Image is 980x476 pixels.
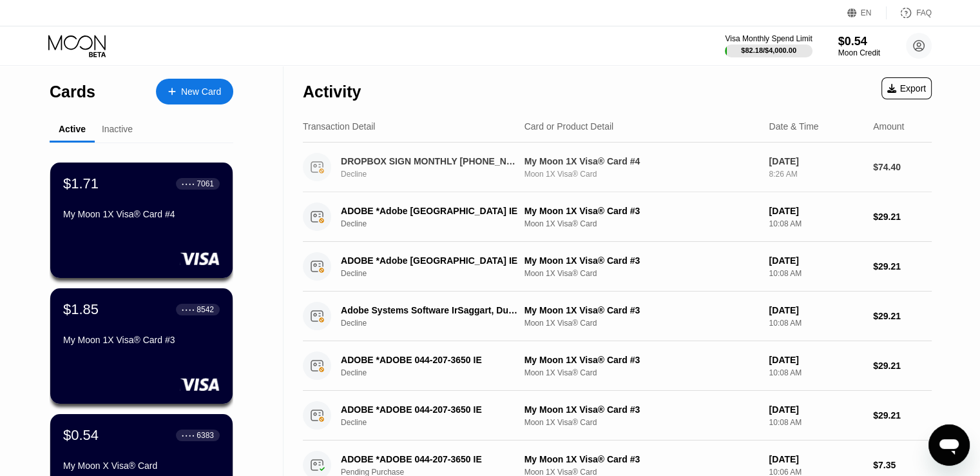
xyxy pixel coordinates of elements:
[769,170,863,179] div: 8:26 AM
[769,454,863,464] div: [DATE]
[873,361,932,371] div: $29.21
[341,418,531,427] div: Decline
[341,355,517,365] div: ADOBE *ADOBE 044-207-3650 IE
[341,156,517,166] div: DROPBOX SIGN MONTHLY [PHONE_NUMBER] US
[303,192,932,242] div: ADOBE *Adobe [GEOGRAPHIC_DATA] IEDeclineMy Moon 1X Visa® Card #3Moon 1X Visa® Card[DATE]10:08 AM$...
[741,46,796,54] div: $82.18 / $4,000.00
[341,454,517,464] div: ADOBE *ADOBE 044-207-3650 IE
[341,404,517,415] div: ADOBE *ADOBE 044-207-3650 IE
[524,255,759,266] div: My Moon 1X Visa® Card #3
[303,341,932,391] div: ADOBE *ADOBE 044-207-3650 IEDeclineMy Moon 1X Visa® Card #3Moon 1X Visa® Card[DATE]10:08 AM$29.21
[524,418,759,427] div: Moon 1X Visa® Card
[303,83,361,101] div: Activity
[524,355,759,365] div: My Moon 1X Visa® Card #3
[303,242,932,292] div: ADOBE *Adobe [GEOGRAPHIC_DATA] IEDeclineMy Moon 1X Visa® Card #3Moon 1X Visa® Card[DATE]10:08 AM$...
[838,48,880,57] div: Moon Credit
[63,301,99,318] div: $1.85
[838,35,880,48] div: $0.54
[59,124,86,134] div: Active
[769,156,863,166] div: [DATE]
[63,427,99,444] div: $0.54
[524,269,759,278] div: Moon 1X Visa® Card
[181,86,221,97] div: New Card
[524,219,759,228] div: Moon 1X Visa® Card
[873,410,932,421] div: $29.21
[524,368,759,377] div: Moon 1X Visa® Card
[524,404,759,415] div: My Moon 1X Visa® Card #3
[182,182,195,186] div: ● ● ● ●
[341,368,531,377] div: Decline
[182,308,195,312] div: ● ● ● ●
[861,8,872,17] div: EN
[916,8,932,17] div: FAQ
[873,212,932,222] div: $29.21
[725,34,812,57] div: Visa Monthly Spend Limit$82.18/$4,000.00
[873,121,904,132] div: Amount
[524,305,759,315] div: My Moon 1X Visa® Card #3
[50,83,95,101] div: Cards
[303,121,375,132] div: Transaction Detail
[303,391,932,441] div: ADOBE *ADOBE 044-207-3650 IEDeclineMy Moon 1X Visa® Card #3Moon 1X Visa® Card[DATE]10:08 AM$29.21
[341,219,531,228] div: Decline
[50,163,233,278] div: $1.71● ● ● ●7061My Moon 1X Visa® Card #4
[838,35,880,57] div: $0.54Moon Credit
[341,206,517,216] div: ADOBE *Adobe [GEOGRAPHIC_DATA] IE
[197,179,214,188] div: 7061
[63,335,220,345] div: My Moon 1X Visa® Card #3
[873,311,932,321] div: $29.21
[197,305,214,314] div: 8542
[769,219,863,228] div: 10:08 AM
[769,355,863,365] div: [DATE]
[769,418,863,427] div: 10:08 AM
[873,460,932,470] div: $7.35
[182,433,195,437] div: ● ● ● ●
[63,461,220,471] div: My Moon X Visa® Card
[769,404,863,415] div: [DATE]
[524,319,759,328] div: Moon 1X Visa® Card
[769,368,863,377] div: 10:08 AM
[303,143,932,192] div: DROPBOX SIGN MONTHLY [PHONE_NUMBER] USDeclineMy Moon 1X Visa® Card #4Moon 1X Visa® Card[DATE]8:26...
[102,124,133,134] div: Inactive
[524,121,614,132] div: Card or Product Detail
[769,121,818,132] div: Date & Time
[873,261,932,272] div: $29.21
[341,255,517,266] div: ADOBE *Adobe [GEOGRAPHIC_DATA] IE
[50,288,233,404] div: $1.85● ● ● ●8542My Moon 1X Visa® Card #3
[769,305,863,315] div: [DATE]
[341,305,517,315] div: Adobe Systems Software IrSaggart, DublIE
[524,156,759,166] div: My Moon 1X Visa® Card #4
[524,170,759,179] div: Moon 1X Visa® Card
[873,162,932,172] div: $74.40
[769,269,863,278] div: 10:08 AM
[725,34,812,43] div: Visa Monthly Spend Limit
[928,424,970,466] iframe: לחצן לפתיחת חלון הודעות הטקסט
[341,319,531,328] div: Decline
[156,79,233,104] div: New Card
[303,292,932,341] div: Adobe Systems Software IrSaggart, DublIEDeclineMy Moon 1X Visa® Card #3Moon 1X Visa® Card[DATE]10...
[769,206,863,216] div: [DATE]
[769,319,863,328] div: 10:08 AM
[63,175,99,192] div: $1.71
[63,209,220,219] div: My Moon 1X Visa® Card #4
[524,206,759,216] div: My Moon 1X Visa® Card #3
[887,83,926,94] div: Export
[341,269,531,278] div: Decline
[887,6,932,19] div: FAQ
[341,170,531,179] div: Decline
[847,6,887,19] div: EN
[881,77,932,99] div: Export
[197,431,214,440] div: 6383
[524,454,759,464] div: My Moon 1X Visa® Card #3
[769,255,863,266] div: [DATE]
